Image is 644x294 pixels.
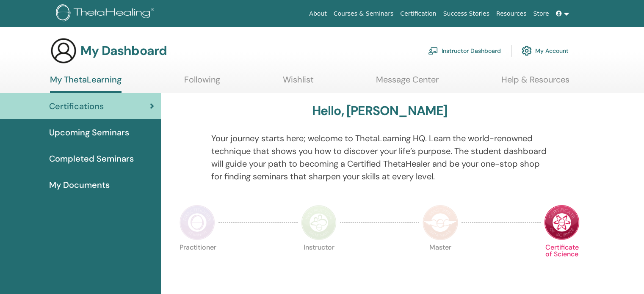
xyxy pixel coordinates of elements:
p: Master [423,244,458,280]
a: Resources [493,6,530,22]
span: Certifications [49,100,104,113]
img: Practitioner [180,205,215,240]
p: Your journey starts here; welcome to ThetaLearning HQ. Learn the world-renowned technique that sh... [211,132,548,183]
img: logo.png [56,4,157,23]
img: Instructor [301,205,337,240]
a: Wishlist [283,74,314,91]
img: chalkboard-teacher.svg [428,47,438,55]
h3: Hello, [PERSON_NAME] [312,103,448,118]
span: My Documents [49,179,110,191]
span: Upcoming Seminars [49,126,129,139]
a: My ThetaLearning [50,74,122,93]
a: My Account [522,41,569,60]
span: Completed Seminars [49,152,134,165]
a: Help & Resources [501,74,569,91]
p: Instructor [301,244,337,280]
a: Store [530,6,553,22]
p: Certificate of Science [544,244,580,280]
p: Practitioner [180,244,215,280]
a: Success Stories [440,6,493,22]
a: About [306,6,330,22]
a: Courses & Seminars [330,6,397,22]
img: Certificate of Science [544,205,580,240]
img: cog.svg [522,44,532,58]
img: generic-user-icon.jpg [50,37,77,64]
a: Certification [397,6,439,22]
img: Master [423,205,458,240]
a: Message Center [376,74,439,91]
h3: My Dashboard [80,43,167,58]
a: Instructor Dashboard [428,41,501,60]
a: Following [184,74,220,91]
